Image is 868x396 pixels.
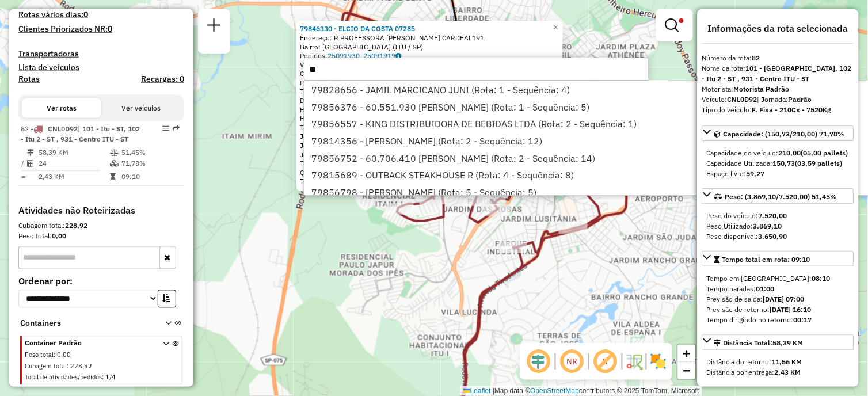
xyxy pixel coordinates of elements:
a: OpenStreetMap [531,387,580,395]
div: Nome da rota: [702,63,854,84]
span: : [102,374,104,382]
div: Tempo de atendimento: 00:25 [300,123,559,132]
strong: 150,73 [773,159,795,167]
div: Previsão de retorno: [707,304,850,315]
span: Ocultar deslocamento [525,348,553,375]
h4: Informações da rota selecionada [702,23,854,34]
span: CNL0D92 [48,124,78,133]
strong: 101 - [GEOGRAPHIC_DATA], 102 - Itu 2 - ST , 931 - Centro ITU - ST [702,64,852,83]
span: − [683,363,691,378]
span: × [553,22,558,32]
span: : [54,351,55,359]
span: Peso total [25,351,54,359]
td: 51,45% [121,147,179,158]
strong: 0,00 [52,232,66,241]
strong: 228,92 [65,222,87,230]
div: Quantidade pallets: 0,284 [300,168,559,177]
h4: Transportadoras [18,49,184,59]
div: Capacidade do veículo: [707,148,850,158]
div: Tempo em [GEOGRAPHIC_DATA]: [707,273,850,284]
span: Cubagem: 11,93 [300,69,351,78]
span: Peso: 326,70 [300,78,341,87]
div: Número da rota: [702,53,854,63]
a: Zoom out [678,362,695,379]
label: Ordenar por: [18,275,184,288]
div: Total de itens: 42,00 [300,159,559,168]
td: 24 [38,158,109,170]
h4: Rotas vários dias: [18,10,184,20]
a: Tempo total em rota: 09:10 [702,251,854,266]
a: Zoom in [678,345,695,362]
div: Distância Total:58,39 KM [702,352,854,382]
div: Previsão de saída: [707,294,850,304]
div: Cubagem total: [18,221,184,231]
a: 79846330 - ELCIO DA COSTA 07285 [300,24,415,33]
div: Horário previsto de chegada: [DATE] 08:43 [300,105,559,115]
h4: Atividades não Roteirizadas [18,205,184,216]
span: Exibir rótulo [592,348,619,375]
td: 58,39 KM [38,147,109,158]
span: 1/4 [105,374,116,382]
h4: Clientes Priorizados NR: [18,24,184,34]
span: Capacidade: (150,73/210,00) 71,78% [724,130,845,138]
strong: 82 [752,54,760,62]
strong: Padrão [789,95,812,104]
div: Distância prevista: 0,604 km (9,06 km/h) [300,96,559,105]
td: = [21,172,26,183]
div: Peso disponível: [707,231,850,242]
span: Tempo total em rota: 09:10 [722,255,810,264]
strong: 11,56 KM [772,357,802,366]
div: Bairro: [GEOGRAPHIC_DATA] (ITU / SP) [300,43,559,52]
button: Ver veículos [101,98,181,118]
a: Close popup [549,21,563,35]
div: Tempo dirigindo no retorno: [707,315,850,325]
a: Rotas [18,74,40,84]
td: 71,78% [121,158,179,170]
i: Total de Atividades [27,161,34,167]
span: 0,00 [57,351,71,359]
h4: Lista de veículos [18,63,184,73]
strong: 2,43 KM [775,368,801,376]
span: Peso do veículo: [707,211,787,220]
h4: Recargas: 0 [141,74,184,84]
span: | Jornada: [757,95,812,104]
strong: CNL0D92 [728,95,757,104]
strong: 0 [83,9,88,20]
div: Espaço livre: [707,169,850,179]
i: % de utilização do peso [110,149,119,156]
strong: 3.650,90 [759,232,787,241]
div: Peso total: [18,231,184,242]
div: Map data © contributors,© 2025 TomTom, Microsoft [460,386,702,396]
strong: 7.520,00 [759,211,787,220]
div: Peso Utilizado: [707,221,850,231]
strong: 210,00 [779,148,801,157]
div: Distância por entrega: [707,367,850,378]
a: Capacidade: (150,73/210,00) 71,78% [702,125,854,141]
a: Nova sessão e pesquisa [203,14,226,40]
td: / [21,158,26,170]
div: Capacidade Utilizada: [707,158,850,169]
div: Tempo total em rota: 09:10 [702,269,854,330]
div: Total hectolitro: 2,284 [300,177,559,186]
div: Capacidade: (150,73/210,00) 71,78% [702,143,854,184]
img: Fluxo de ruas [625,352,644,371]
span: Peso: (3.869,10/7.520,00) 51,45% [725,192,837,201]
span: 58,39 KM [773,338,804,347]
td: 09:10 [121,172,179,183]
span: Cubagem total [25,363,67,371]
div: Janela utilizada início: 00:00 [300,141,559,150]
a: Exibir filtros [661,14,688,37]
strong: 01:00 [756,284,775,293]
div: Peso: (3.869,10/7.520,00) 51,45% [702,206,854,246]
div: Endereço: R PROFESSORA [PERSON_NAME] CARDEAL191 [300,33,559,43]
strong: [DATE] 16:10 [770,305,812,314]
strong: F. Fixa - 210Cx - 7520Kg [752,105,832,114]
span: Ocultar NR [558,348,586,375]
a: Distância Total:58,39 KM [702,334,854,350]
a: Peso: (3.869,10/7.520,00) 51,45% [702,188,854,204]
img: Exibir/Ocultar setores [649,352,668,371]
strong: 3.869,10 [753,222,782,230]
td: 2,43 KM [38,172,109,183]
strong: 00:17 [794,315,812,324]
